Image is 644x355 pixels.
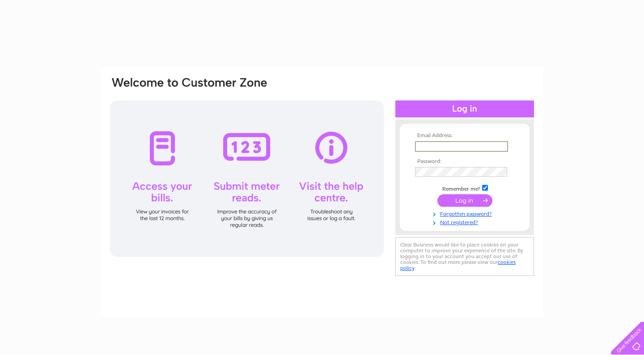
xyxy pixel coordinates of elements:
th: Password: [413,159,517,165]
th: Email Address: [413,133,517,139]
div: Clear Business would like to place cookies on your computer to improve your experience of the sit... [395,237,534,276]
a: Not registered? [415,217,517,226]
input: Submit [437,194,492,207]
td: Remember me? [413,184,517,192]
a: cookies policy [400,259,516,271]
a: Forgotten password? [415,209,517,217]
